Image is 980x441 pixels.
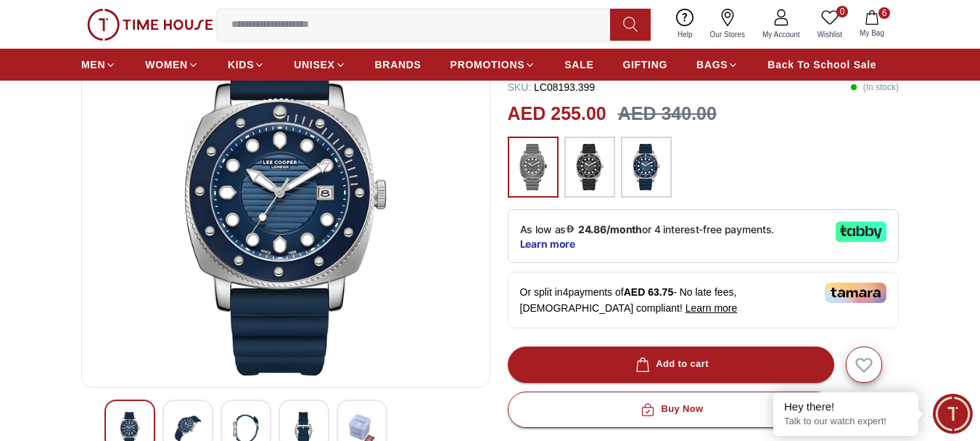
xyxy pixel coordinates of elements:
[375,52,421,78] a: BRANDS
[145,57,188,72] span: WOMEN
[784,400,907,414] div: Hey there!
[696,52,738,78] a: BAGS
[767,52,876,78] a: Back To School Sale
[685,302,738,314] span: Learn more
[809,6,851,43] a: 0Wishlist
[638,401,703,418] div: Buy Now
[622,52,667,78] a: GIFTING
[94,27,478,376] img: Lee Cooper Men's Analog Grey Dial Watch - LC08193.066
[572,144,608,190] img: ...
[618,100,717,128] h3: AED 340.00
[228,52,265,78] a: KIDS
[836,6,848,17] span: 0
[145,52,199,78] a: WOMEN
[878,7,890,19] span: 6
[450,52,536,78] a: PROMOTIONS
[81,52,116,78] a: MEN
[228,57,254,72] span: KIDS
[508,100,606,128] h2: AED 255.00
[851,7,893,41] button: 6My Bag
[508,272,899,328] div: Or split in 4 payments of - No late fees, [DEMOGRAPHIC_DATA] compliant!
[767,57,876,72] span: Back To School Sale
[508,81,532,93] span: SKU :
[87,9,213,41] img: ...
[508,392,834,428] button: Buy Now
[294,52,345,78] a: UNISEX
[704,29,751,40] span: Our Stores
[633,356,709,373] div: Add to cart
[515,144,551,190] img: ...
[450,57,525,72] span: PROMOTIONS
[628,144,664,190] img: ...
[294,57,334,72] span: UNISEX
[784,416,907,428] p: Talk to our watch expert!
[622,57,667,72] span: GIFTING
[508,347,834,383] button: Add to cart
[825,283,886,303] img: Tamara
[696,57,728,72] span: BAGS
[564,57,593,72] span: SALE
[701,6,754,43] a: Our Stores
[375,57,421,72] span: BRANDS
[812,29,848,40] span: Wishlist
[757,29,806,40] span: My Account
[669,6,701,43] a: Help
[624,286,673,298] span: AED 63.75
[81,57,105,72] span: MEN
[508,80,596,94] p: LC08193.399
[672,29,699,40] span: Help
[564,52,593,78] a: SALE
[850,80,899,94] p: ( In stock )
[933,394,973,434] div: Chat Widget
[854,28,890,39] span: My Bag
